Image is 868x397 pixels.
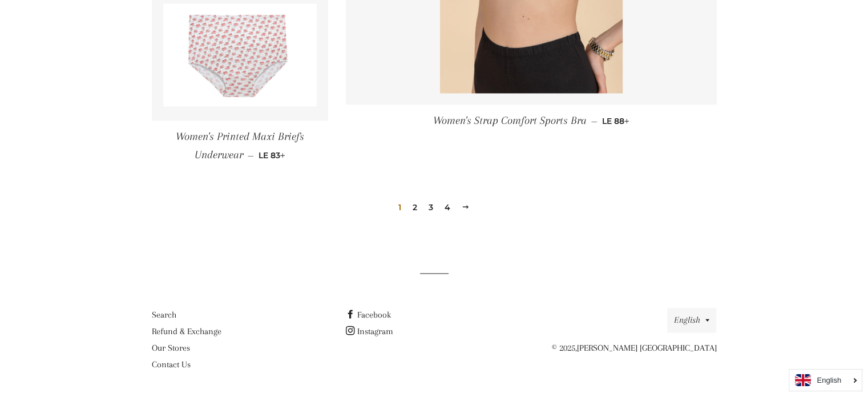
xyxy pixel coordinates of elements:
a: Women's Printed Maxi Briefs Underwear — LE 83 [152,121,329,171]
button: English [667,308,716,332]
span: LE 83 [259,150,285,161]
a: Contact Us [152,359,191,370]
a: 2 [408,199,422,216]
a: 4 [440,199,455,216]
span: Women's Strap Comfort Sports Bra [433,114,587,127]
span: — [591,116,597,126]
a: Refund & Exchange [152,326,221,336]
a: Women's Strap Comfort Sports Bra — LE 88 [346,105,717,137]
span: 1 [394,199,406,216]
span: Women's Printed Maxi Briefs Underwear [176,130,304,161]
span: LE 88 [602,116,629,126]
a: Facebook [345,310,390,320]
a: Our Stores [152,343,190,353]
a: Instagram [345,326,393,336]
i: English [817,376,841,384]
a: English [795,374,856,386]
span: — [248,150,254,161]
p: © 2025, [539,341,716,355]
a: 3 [424,199,438,216]
a: Search [152,310,176,320]
a: [PERSON_NAME] [GEOGRAPHIC_DATA] [576,343,716,353]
